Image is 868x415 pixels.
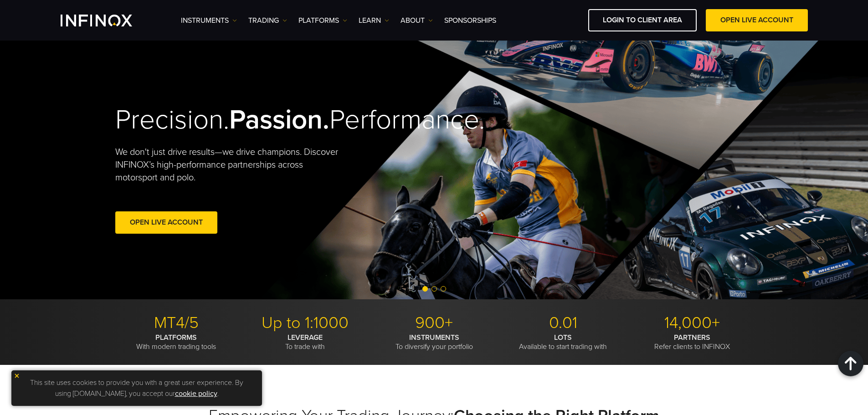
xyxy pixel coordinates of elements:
a: OPEN LIVE ACCOUNT [706,9,808,31]
strong: INSTRUMENTS [409,333,459,342]
p: 0.01 [502,313,624,333]
strong: PARTNERS [674,333,710,342]
p: 900+ [373,313,495,333]
a: ABOUT [401,15,433,26]
p: Refer clients to INFINOX [631,333,753,351]
p: Available to start trading with [502,333,624,351]
p: Up to 1:1000 [244,313,366,333]
p: With modern trading tools [115,333,237,351]
span: Go to slide 3 [441,286,446,292]
img: yellow close icon [14,373,20,379]
strong: PLATFORMS [155,333,197,342]
p: This site uses cookies to provide you with a great user experience. By using [DOMAIN_NAME], you a... [16,375,257,401]
strong: LEVERAGE [288,333,323,342]
a: Open Live Account [115,211,217,234]
p: We don't just drive results—we drive champions. Discover INFINOX’s high-performance partnerships ... [115,146,345,184]
a: SPONSORSHIPS [444,15,496,26]
a: INFINOX Logo [61,15,154,26]
strong: LOTS [554,333,572,342]
h2: Precision. Performance. [115,103,402,137]
a: TRADING [248,15,287,26]
p: To trade with [244,333,366,351]
a: Instruments [181,15,237,26]
a: PLATFORMS [298,15,347,26]
a: LOGIN TO CLIENT AREA [588,9,697,31]
span: Go to slide 1 [422,286,428,292]
p: 14,000+ [631,313,753,333]
a: cookie policy [175,389,217,398]
p: To diversify your portfolio [373,333,495,351]
p: MT4/5 [115,313,237,333]
a: Learn [359,15,389,26]
strong: Passion. [229,103,329,136]
span: Go to slide 2 [431,286,437,292]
